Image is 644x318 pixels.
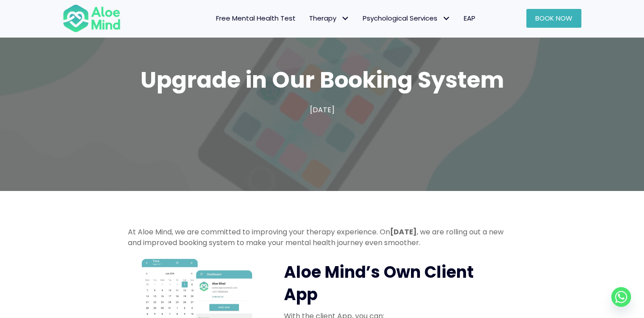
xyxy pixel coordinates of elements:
nav: Menu [132,9,482,28]
span: Free Mental Health Test [216,13,296,23]
span: Therapy [309,13,349,23]
a: Free Mental Health Test [209,9,302,28]
span: Psychological Services [363,13,450,23]
span: [DATE] [310,105,335,115]
p: At Aloe Mind, we are committed to improving your therapy experience. On , we are rolling out a ne... [128,227,516,247]
span: Therapy: submenu [339,12,352,25]
span: Book Now [535,13,572,23]
span: Upgrade in Our Booking System [140,64,504,96]
h2: Aloe Mind’s Own Client App [284,261,496,306]
a: Psychological ServicesPsychological Services: submenu [356,9,457,28]
a: TherapyTherapy: submenu [302,9,356,28]
span: Psychological Services: submenu [440,12,453,25]
strong: [DATE] [390,227,417,237]
a: EAP [457,9,482,28]
a: Book Now [526,9,581,28]
a: Whatsapp [611,287,631,307]
img: Aloe mind Logo [63,4,121,33]
span: EAP [464,13,475,23]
